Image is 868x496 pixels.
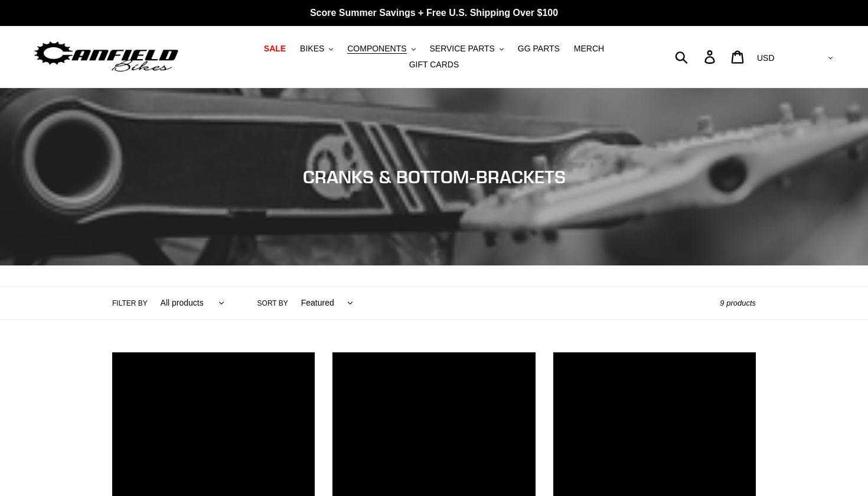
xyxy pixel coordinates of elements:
[300,44,324,54] span: BIKES
[294,41,339,57] button: BIKES
[409,60,459,70] span: GIFT CARDS
[512,41,566,57] a: GG PARTS
[258,41,292,57] a: SALE
[518,44,560,54] span: GG PARTS
[341,41,421,57] button: COMPONENTS
[303,166,566,187] span: CRANKS & BOTTOM-BRACKETS
[112,298,148,309] label: Filter by
[347,44,406,54] span: COMPONENTS
[574,44,604,54] span: MERCH
[257,298,288,309] label: Sort by
[32,38,180,76] img: Canfield Bikes
[681,44,712,70] input: Search
[429,44,494,54] span: SERVICE PARTS
[403,57,465,73] a: GIFT CARDS
[264,44,286,54] span: SALE
[423,41,509,57] button: SERVICE PARTS
[568,41,610,57] a: MERCH
[720,299,756,307] span: 9 products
